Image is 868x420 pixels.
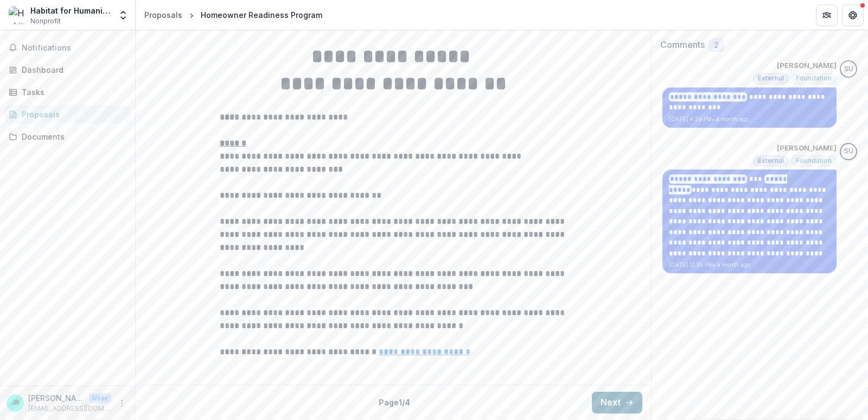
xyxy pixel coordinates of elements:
div: Habitat for Humanity of Eastern [US_STATE], Inc. [30,5,111,16]
p: [EMAIL_ADDRESS][DOMAIN_NAME] [28,404,111,413]
span: Foundation [796,157,832,165]
a: Documents [4,128,131,146]
span: External [758,157,784,165]
button: Notifications [4,39,131,57]
button: Get Help [842,4,864,26]
h2: Comments [660,40,705,50]
div: Jacqueline Richter [11,399,20,406]
button: Open entity switcher [116,4,131,26]
div: Proposals [22,109,122,120]
div: Documents [22,131,122,142]
span: 2 [714,41,719,50]
div: Proposals [144,9,182,21]
p: [PERSON_NAME] [28,392,85,404]
a: Proposals [140,7,187,23]
a: Tasks [4,83,131,101]
span: Nonprofit [30,16,61,26]
div: Scott Umbel [844,148,853,155]
p: [PERSON_NAME] [777,143,837,154]
p: [DATE] 4:29 PM • a month ago [669,115,830,123]
a: Dashboard [4,61,131,79]
nav: breadcrumb [140,7,327,23]
p: User [89,393,111,403]
div: Homeowner Readiness Program [201,9,322,21]
span: External [758,74,784,82]
p: [DATE] 12:35 PM • a month ago [669,261,830,269]
div: Tasks [22,86,122,98]
p: Page 1 / 4 [379,397,410,408]
img: Habitat for Humanity of Eastern Connecticut, Inc. [9,7,26,24]
a: Proposals [4,105,131,123]
span: Notifications [22,43,126,53]
div: Dashboard [22,64,122,76]
p: [PERSON_NAME] [777,60,837,71]
div: Scott Umbel [844,66,853,73]
span: Foundation [796,74,832,82]
button: Next [592,392,642,413]
button: More [116,397,129,410]
button: Partners [816,4,838,26]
